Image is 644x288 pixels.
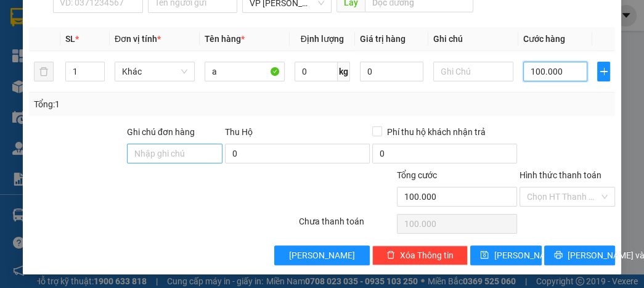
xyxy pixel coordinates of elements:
div: Tổng: 1 [34,97,250,111]
button: printer[PERSON_NAME] và In [544,245,615,265]
span: kg [338,62,350,81]
span: plus [598,67,610,76]
img: logo.jpg [7,32,30,94]
th: Ghi chú [428,27,518,51]
span: [PERSON_NAME] [289,249,355,262]
span: Định lượng [301,34,344,44]
label: Ghi chú đơn hàng [127,127,195,137]
button: plus [597,62,611,81]
span: save [480,250,489,260]
input: Ghi chú đơn hàng [127,144,222,163]
button: save[PERSON_NAME] [470,245,541,265]
span: Tổng cước [397,170,437,180]
label: Hình thức thanh toán [520,170,601,180]
span: Cước hàng [523,34,565,44]
button: delete [34,62,54,81]
span: printer [554,250,563,260]
span: [PERSON_NAME] [494,249,560,262]
span: Phí thu hộ khách nhận trả [382,125,491,139]
span: Tên hàng [205,34,245,44]
span: Xóa Thông tin [400,249,454,262]
button: [PERSON_NAME] [274,245,370,265]
button: deleteXóa Thông tin [372,245,468,265]
input: VD: Bàn, Ghế [205,62,285,81]
span: Khác [122,62,187,81]
span: Đơn vị tính [115,34,161,44]
b: XE GIƯỜNG NẰM CAO CẤP HÙNG THỤC [36,10,129,112]
span: delete [386,250,395,260]
span: SL [65,34,75,44]
input: Ghi Chú [433,62,513,81]
div: Chưa thanh toán [298,215,396,236]
input: 0 [360,62,423,81]
span: Thu Hộ [225,127,253,137]
span: Giá trị hàng [360,34,406,44]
